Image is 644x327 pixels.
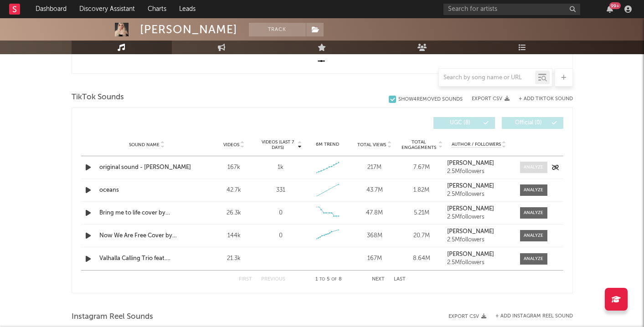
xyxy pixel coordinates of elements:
a: oceans [99,186,195,195]
div: 1.82M [400,186,443,195]
span: to [319,277,325,281]
div: 2.5M followers [447,214,510,220]
span: Videos (last 7 days) [259,139,296,150]
div: 2.5M followers [447,191,510,198]
div: 167M [353,254,396,263]
div: 144k [213,231,255,240]
span: of [331,277,337,281]
div: Show 4 Removed Sounds [398,97,463,102]
strong: [PERSON_NAME] [447,206,494,212]
span: Author / Followers [452,142,501,148]
a: [PERSON_NAME] [447,251,510,258]
span: Sound Name [129,142,160,148]
button: Track [249,23,306,36]
div: 21.3k [213,254,255,263]
input: Search by song name or URL [439,74,535,82]
div: 2.5M followers [447,169,510,175]
div: 42.7k [213,186,255,195]
strong: [PERSON_NAME] [447,183,494,189]
input: Search for artists [443,4,580,15]
div: 217M [353,163,396,172]
a: [PERSON_NAME] [447,206,510,212]
span: Videos [223,142,239,148]
button: + Add Instagram Reel Sound [495,314,573,319]
button: First [239,277,252,282]
a: [PERSON_NAME] [447,160,510,167]
button: 99+ [607,5,613,13]
a: original sound - [PERSON_NAME] [99,163,195,172]
div: 368M [353,231,396,240]
div: 26.3k [213,209,255,218]
span: Total Views [357,142,386,148]
button: Next [372,277,385,282]
span: Total Engagements [400,139,437,150]
div: 47.8M [353,209,396,218]
div: 167k [213,163,255,172]
div: 331 [276,186,285,195]
div: 20.7M [400,231,443,240]
div: 0 [279,209,283,218]
div: 0 [279,231,283,240]
div: 5.21M [400,209,443,218]
strong: [PERSON_NAME] [447,251,494,257]
button: Last [394,277,406,282]
div: 43.7M [353,186,396,195]
div: 8.64M [400,254,443,263]
div: 99 + [609,2,621,9]
div: 6M Trend [306,141,349,148]
button: Export CSV [448,314,486,319]
button: Previous [261,277,285,282]
a: [PERSON_NAME] [447,229,510,235]
div: 1 5 8 [304,274,354,285]
button: Export CSV [472,96,510,102]
div: 7.67M [400,163,443,172]
strong: [PERSON_NAME] [447,229,494,235]
div: + Add Instagram Reel Sound [486,314,573,319]
button: + Add TikTok Sound [510,97,573,102]
div: [PERSON_NAME] [140,23,237,36]
span: Instagram Reel Sounds [72,312,153,322]
a: Valhalla Calling Trio feat. [PERSON_NAME] [99,254,195,263]
span: UGC ( 8 ) [439,120,481,126]
button: + Add TikTok Sound [519,97,573,102]
div: 2.5M followers [447,260,510,266]
strong: [PERSON_NAME] [447,160,494,166]
button: UGC(8) [433,117,495,129]
button: Official(0) [502,117,563,129]
span: Official ( 0 ) [508,120,550,126]
a: Bring me to life cover by [PERSON_NAME] [99,209,195,218]
span: TikTok Sounds [72,92,124,103]
a: Now We Are Free Cover by [PERSON_NAME] [99,231,195,240]
a: [PERSON_NAME] [447,183,510,189]
div: 1k [278,163,283,172]
div: 2.5M followers [447,237,510,243]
